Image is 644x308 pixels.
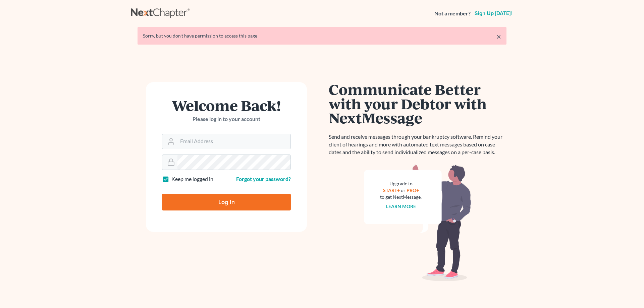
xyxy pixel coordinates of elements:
div: to get NextMessage. [380,194,422,200]
strong: Not a member? [434,10,471,17]
h1: Welcome Back! [162,98,291,113]
input: Email Address [177,134,290,149]
a: × [496,33,501,41]
div: Sorry, but you don't have permission to access this page [143,33,501,39]
input: Log In [162,194,291,210]
a: START+ [383,187,400,193]
h1: Communicate Better with your Debtor with NextMessage [329,82,506,125]
a: PRO+ [407,187,419,193]
div: Upgrade to [380,180,422,187]
span: or [401,187,406,193]
img: nextmessage_bg-59042aed3d76b12b5cd301f8e5b87938c9018125f34e5fa2b7a6b67550977c72.svg [364,164,471,282]
a: Forgot your password? [236,176,291,182]
p: Please log in to your account [162,115,291,123]
p: Send and receive messages through your bankruptcy software. Remind your client of hearings and mo... [329,133,506,156]
a: Learn more [386,203,416,209]
label: Keep me logged in [171,175,213,183]
a: Sign up [DATE]! [473,11,513,16]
